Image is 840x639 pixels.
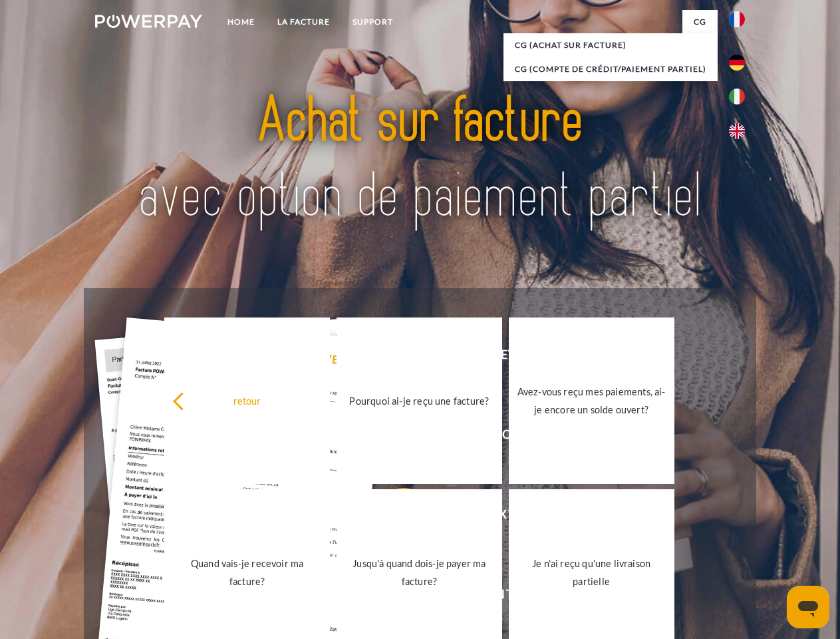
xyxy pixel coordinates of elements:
img: de [729,55,745,71]
div: Quand vais-je recevoir ma facture? [172,554,322,590]
a: CG (Compte de crédit/paiement partiel) [503,57,718,81]
img: logo-powerpay-white.svg [95,15,202,28]
a: CG (achat sur facture) [503,33,718,57]
a: LA FACTURE [266,10,341,34]
img: fr [729,11,745,27]
div: Pourquoi ai-je reçu une facture? [345,391,494,409]
img: en [729,123,745,139]
a: Support [341,10,404,34]
div: retour [172,391,322,409]
div: Je n'ai reçu qu'une livraison partielle [517,554,666,590]
img: it [729,89,745,105]
img: title-powerpay_fr.svg [127,64,713,255]
div: Avez-vous reçu mes paiements, ai-je encore un solde ouvert? [517,383,666,419]
div: Jusqu'à quand dois-je payer ma facture? [345,554,494,590]
a: CG [682,10,718,34]
a: Home [216,10,266,34]
a: Avez-vous reçu mes paiements, ai-je encore un solde ouvert? [509,318,674,484]
iframe: Bouton de lancement de la fenêtre de messagerie [787,586,829,628]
